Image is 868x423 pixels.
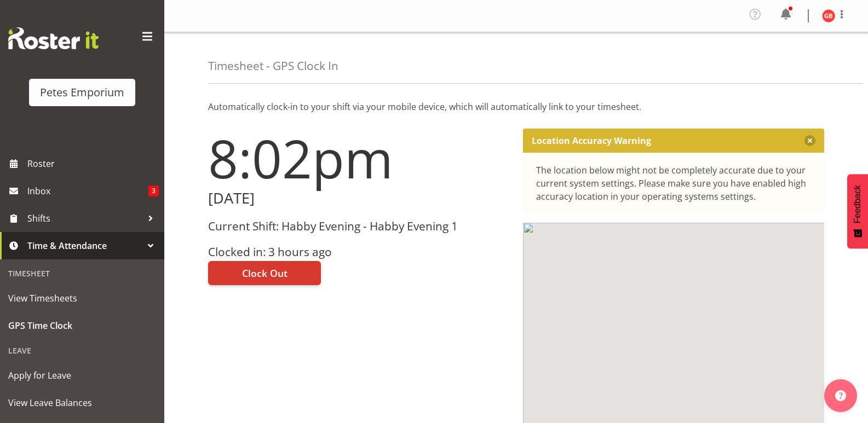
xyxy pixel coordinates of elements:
h4: Timesheet - GPS Clock In [208,60,338,72]
a: GPS Time Clock [3,312,162,339]
img: Rosterit website logo [8,27,99,49]
h3: Current Shift: Habby Evening - Habby Evening 1 [208,220,510,233]
button: Clock Out [208,261,321,285]
img: gillian-byford11184.jpg [822,9,835,22]
span: View Timesheets [8,290,156,306]
div: Timesheet [3,262,162,285]
a: View Timesheets [3,285,162,312]
div: Petes Emporium [40,84,124,101]
span: Feedback [853,185,863,223]
h2: [DATE] [208,190,510,207]
span: GPS Time Clock [8,317,156,334]
a: Apply for Leave [3,362,162,389]
span: Inbox [27,183,148,199]
div: Leave [3,339,162,362]
span: Shifts [27,210,142,227]
span: Clock Out [242,266,288,280]
h3: Clocked in: 3 hours ago [208,246,510,258]
span: Time & Attendance [27,237,142,254]
span: 3 [148,186,159,196]
span: Apply for Leave [8,367,156,384]
a: View Leave Balances [3,389,162,416]
span: View Leave Balances [8,395,156,411]
p: Automatically clock-in to your shift via your mobile device, which will automatically link to you... [208,100,824,113]
h1: 8:02pm [208,129,510,188]
p: Location Accuracy Warning [532,135,651,146]
button: Close message [804,135,815,146]
button: Feedback - Show survey [847,174,868,248]
img: help-xxl-2.png [835,390,846,401]
div: The location below might not be completely accurate due to your current system settings. Please m... [536,164,812,203]
span: Roster [27,155,159,172]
